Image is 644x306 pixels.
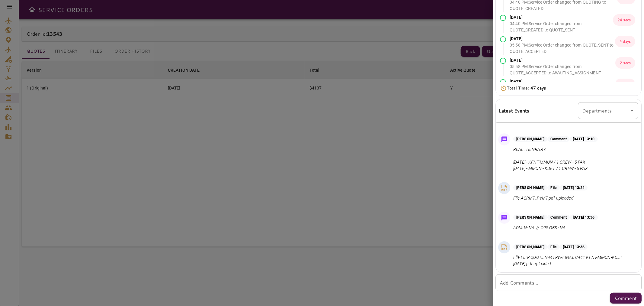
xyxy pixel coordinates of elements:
p: [PERSON_NAME] [513,136,547,142]
p: ADMIN: NA // OPS OBS : NA [513,225,598,231]
p: [PERSON_NAME] [513,244,547,250]
img: Message Icon [500,135,508,144]
p: [DATE] 13:36 [570,215,598,220]
p: File FLTP QUOTE N441PW-FINAL C441 KFNT-MMUN-KDET [DATE].pdf uploaded [513,254,636,267]
p: Comment [547,136,570,142]
p: File [547,244,559,250]
p: 05:58 PM : Service Order changed from QUOTE_ACCEPTED to AWAITING_ASSIGNMENT [510,63,615,76]
p: [DATE] 13:10 [570,136,598,142]
p: 24 secs [613,14,635,26]
p: REAL ITIENRARY: [DATE] - KFNT-MMUN / 1 CREW - 5 PAX [DATE] - MMUN - KDET / 1 CREW - 5 PAX [513,146,598,172]
p: Comment [615,295,637,302]
p: File [547,185,559,190]
b: 47 days [530,85,546,91]
p: Total Time: [507,85,546,91]
p: 4 days [615,36,635,47]
p: [DATE] [510,79,615,85]
p: File AGRMT_PYMT.pdf uploaded [513,195,588,201]
button: Open [628,106,636,115]
img: PDF File [500,184,509,193]
img: PDF File [500,243,509,252]
p: Comment [547,215,570,220]
p: 2 secs [615,57,635,69]
button: Comment [610,293,642,304]
img: Timer Icon [500,85,507,91]
p: [PERSON_NAME] [513,185,547,190]
p: [DATE] [510,36,615,42]
p: [DATE] [510,57,615,63]
p: [DATE] 13:36 [560,244,588,250]
p: [PERSON_NAME] [513,215,547,220]
p: [DATE] [510,14,613,21]
h6: Latest Events [499,107,530,115]
p: 05:58 PM : Service Order changed from QUOTE_SENT to QUOTE_ACCEPTED [510,42,615,55]
p: 3 days [615,79,635,90]
img: Message Icon [500,213,508,222]
p: 04:40 PM : Service Order changed from QUOTE_CREATED to QUOTE_SENT [510,21,613,33]
p: [DATE] 13:24 [560,185,588,190]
